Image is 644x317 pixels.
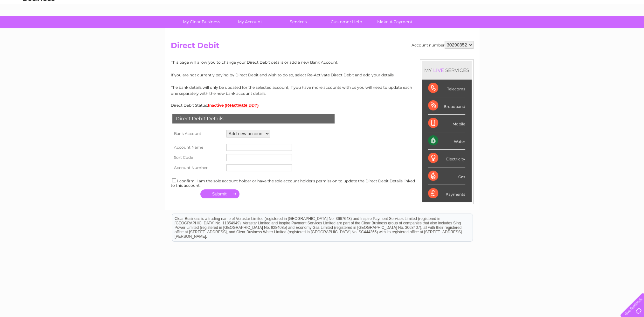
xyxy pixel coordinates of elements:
[428,167,465,185] div: Gas
[224,16,276,28] a: My Account
[428,150,465,167] div: Electricity
[171,84,474,96] p: The bank details will only be updated for the selected account, if you have more accounts with us...
[532,27,544,32] a: Water
[432,67,445,73] div: LIVE
[171,177,474,188] div: I confirm, I am the sole account holder or have the sole account holder's permission to update th...
[524,3,568,11] a: 0333 014 3131
[428,132,465,150] div: Water
[171,128,225,139] th: Bank Account
[602,27,617,32] a: Contact
[369,16,421,28] a: Make A Payment
[428,97,465,115] div: Broadband
[171,163,225,173] th: Account Number
[422,61,472,79] div: MY SERVICES
[412,41,474,49] div: Account number
[428,80,465,97] div: Telecoms
[172,4,473,31] div: Clear Business is a trading name of Verastar Limited (registered in [GEOGRAPHIC_DATA] No. 3667643...
[171,59,474,65] p: This page will allow you to change your Direct Debit details or add a new Bank Account.
[171,103,474,108] div: Direct Debit Status:
[23,17,55,36] img: logo.png
[172,114,335,123] div: Direct Debit Details
[171,152,225,163] th: Sort Code
[171,41,474,53] h2: Direct Debit
[175,16,228,28] a: My Clear Business
[428,185,465,202] div: Payments
[208,103,224,108] span: Inactive
[225,103,259,108] button: (Reactivate DD?)
[566,27,585,32] a: Telecoms
[623,27,638,32] a: Log out
[428,115,465,132] div: Mobile
[171,72,474,78] p: If you are not currently paying by Direct Debit and wish to do so, select Re-Activate Direct Debi...
[272,16,324,28] a: Services
[320,16,373,28] a: Customer Help
[589,27,598,32] a: Blog
[548,27,562,32] a: Energy
[171,142,225,152] th: Account Name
